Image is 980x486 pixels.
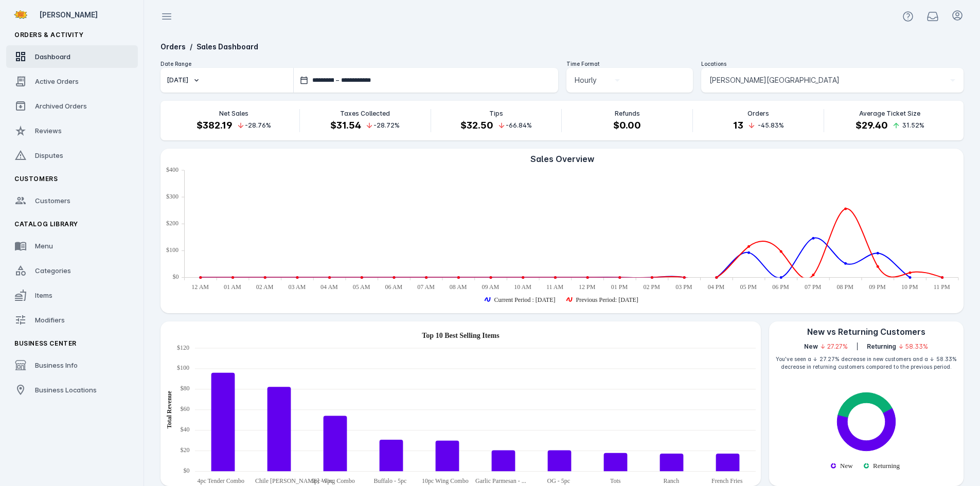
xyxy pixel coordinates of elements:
g: Previous Period: Oct 06 series is showing, press enter to hide the Previous Period: Oct 06 series [567,296,638,303]
h4: $31.54 [330,118,361,132]
p: Taxes Collected [340,109,390,118]
p: Refunds [615,109,640,118]
ellipse: Mon Oct 13 2025 17:00:00 GMT-0500 (Central Daylight Time): 115.38, Previous Period: Oct 06 [748,246,750,247]
text: Ranch [664,477,680,484]
span: -28.76% [245,121,271,130]
a: Categories [6,259,138,282]
text: 02 PM [643,283,660,291]
path: French Fries:17.32, Total Revenue [716,454,740,472]
ellipse: Mon Oct 13 2025 09:00:00 GMT-0500 (Central Daylight Time): 0, Previous Period: Oct 06 [490,277,492,278]
text: Previous Period: [DATE] [576,296,638,303]
span: Business Locations [35,386,97,394]
text: $20 [181,446,190,454]
ellipse: Mon Oct 13 2025 11:00:00 GMT-0500 (Central Daylight Time): 0, Previous Period: Oct 06 [555,277,556,278]
h4: $0.00 [613,118,641,132]
ellipse: Mon Oct 13 2025 22:00:00 GMT-0500 (Central Daylight Time): 17.75, Previous Period: Oct 06 [909,272,911,274]
div: Time Format [566,60,693,68]
text: 08 PM [837,283,854,291]
g: Returning series is showing, press enter to hide the Returning series [864,462,900,470]
ellipse: Mon Oct 13 2025 05:00:00 GMT-0500 (Central Daylight Time): 0, Previous Period: Oct 06 [361,277,363,278]
ellipse: Mon Oct 13 2025 20:00:00 GMT-0500 (Central Daylight Time): 256.23, Previous Period: Oct 06 [845,208,846,209]
ellipse: Mon Oct 13 2025 14:00:00 GMT-0500 (Central Daylight Time): 0, Previous Period: Oct 06 [651,277,653,278]
ellipse: Mon Oct 13 2025 03:00:00 GMT-0500 (Central Daylight Time): 0, Previous Period: Oct 06 [296,277,298,278]
a: Modifiers [6,309,138,331]
span: Customers [14,175,58,183]
g: Total Revenue,Column series with 10 data points [211,373,740,472]
g: New series is showing, press enter to hide the New series [831,462,853,470]
a: Business Info [6,354,138,376]
text: 4pc Tender Combo [198,477,245,484]
text: Top 10 Best Selling Items [422,332,500,339]
span: Items [35,291,52,299]
text: 02 AM [256,283,274,291]
text: $200 [166,220,179,227]
a: Sales Dashboard [197,42,258,51]
a: Active Orders [6,70,138,93]
text: 04 PM [708,283,725,291]
span: / [190,42,192,51]
h4: $382.19 [197,118,233,132]
text: $400 [166,166,179,173]
div: New vs Returning Customers [769,326,964,338]
ellipse: Mon Oct 13 2025 19:00:00 GMT-0500 (Central Daylight Time): 9.5, Previous Period: Oct 06 [812,274,814,276]
span: Orders & Activity [14,31,83,39]
text: $100 [177,364,189,371]
span: [PERSON_NAME][GEOGRAPHIC_DATA] [709,74,840,86]
text: $100 [166,246,179,254]
ellipse: Mon Oct 13 2025 15:00:00 GMT-0500 (Central Daylight Time): 0, Previous Period: Oct 06 [684,277,685,278]
path: Ranch:17.32, Total Revenue [660,454,684,472]
text: New [840,462,853,470]
ellipse: Mon Oct 13 2025 19:00:00 GMT-0500 (Central Daylight Time): 146.5, Current Period : Oct 13 [812,238,814,239]
text: 01 PM [611,283,628,291]
ellipse: Mon Oct 13 2025 16:00:00 GMT-0500 (Central Daylight Time): 0, Previous Period: Oct 06 [716,277,717,278]
text: 12 PM [579,283,596,291]
span: ↓ 27.27% [820,342,848,351]
h4: 13 [733,118,743,132]
path: Garlic Parmesan - 5pc:20.57, Total Revenue [492,450,515,471]
ellipse: Mon Oct 13 2025 06:00:00 GMT-0500 (Central Daylight Time): 0, Previous Period: Oct 06 [393,277,395,278]
p: Orders [747,109,769,118]
text: Current Period : [DATE] [494,296,556,303]
path: New: 61.54%. Fulfillment Type Stats [837,408,895,451]
text: French Fries [711,477,743,484]
text: Returning [873,462,900,470]
ellipse: Mon Oct 13 2025 23:00:00 GMT-0500 (Central Daylight Time): 0, Previous Period: Oct 06 [941,277,943,278]
span: New [804,342,818,351]
text: Buffalo - 5pc [374,477,407,484]
span: Archived Orders [35,102,87,110]
span: Business Center [14,339,77,347]
span: -45.83% [758,121,784,130]
span: Business Info [35,361,78,369]
ellipse: Mon Oct 13 2025 10:00:00 GMT-0500 (Central Daylight Time): 0, Previous Period: Oct 06 [522,277,524,278]
a: Customers [6,189,138,212]
text: 11 PM [934,283,950,291]
span: 31.52% [902,121,924,130]
path: 5pc Wing Combo:54.15, Total Revenue [324,416,347,471]
span: Disputes [35,151,63,159]
ellipse: Mon Oct 13 2025 01:00:00 GMT-0500 (Central Daylight Time): 0, Previous Period: Oct 06 [232,277,234,278]
a: Business Locations [6,379,138,401]
text: Tots [610,477,621,484]
text: 06 AM [385,283,402,291]
span: Hourly [575,74,597,86]
text: $0 [173,273,179,280]
span: -28.72% [373,121,400,130]
div: You've seen a ↓ 27.27% decrease in new customers and a ↓ 58.33% decrease in returning customers c... [769,351,964,375]
span: Modifiers [35,316,65,324]
text: Garlic Parmesan - ... [475,477,526,484]
text: $120 [177,344,189,351]
path: Returning: 38.46%. Fulfillment Type Stats [838,392,892,417]
ellipse: Mon Oct 13 2025 00:00:00 GMT-0500 (Central Daylight Time): 0, Previous Period: Oct 06 [200,277,201,278]
text: 05 AM [353,283,370,291]
ellipse: Mon Oct 13 2025 07:00:00 GMT-0500 (Central Daylight Time): 0, Previous Period: Oct 06 [425,277,427,278]
button: [DATE] [161,68,293,93]
text: $300 [166,193,179,200]
text: 09 AM [482,283,500,291]
text: $40 [181,426,190,433]
text: Total Revenue [166,390,173,428]
a: Dashboard [6,45,138,68]
text: $60 [181,405,190,412]
text: 03 PM [675,283,692,291]
ellipse: Mon Oct 13 2025 12:00:00 GMT-0500 (Central Daylight Time): 0, Previous Period: Oct 06 [587,277,589,278]
ellipse: Mon Oct 13 2025 13:00:00 GMT-0500 (Central Daylight Time): 0, Previous Period: Oct 06 [619,277,620,278]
